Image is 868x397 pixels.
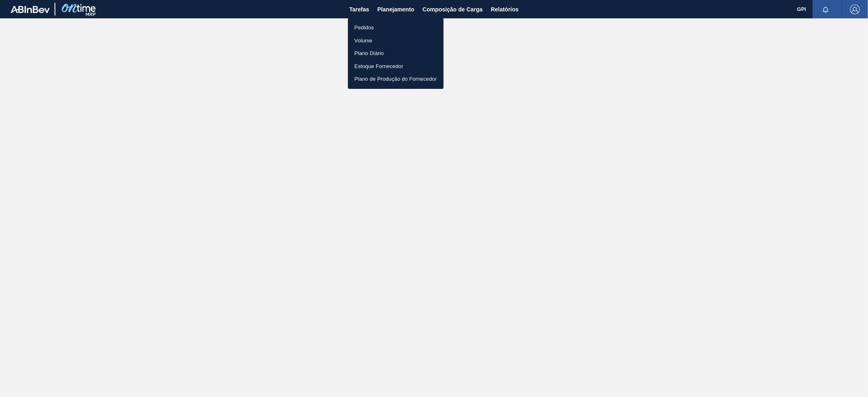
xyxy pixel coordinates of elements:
[348,60,444,73] a: Estoque Fornecedor
[348,21,444,34] a: Pedidos
[348,47,444,60] a: Plano Diário
[348,73,444,86] a: Plano de Produção do Fornecedor
[348,34,444,47] a: Volume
